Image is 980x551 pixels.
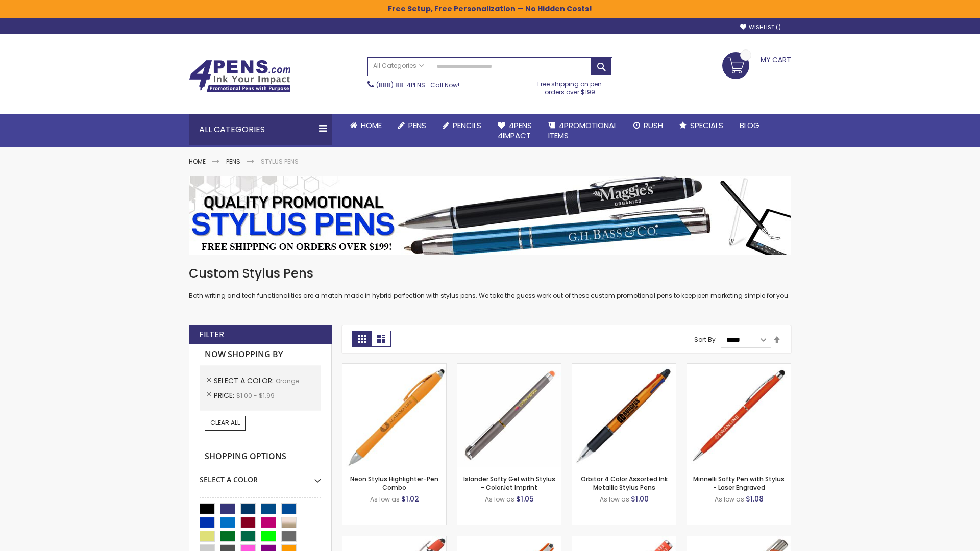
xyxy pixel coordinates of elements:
[581,474,668,491] a: Orbitor 4 Color Assorted Ink Metallic Stylus Pens
[401,494,419,504] span: $1.02
[516,494,534,504] span: $1.05
[350,474,438,491] a: Neon Stylus Highlighter-Pen Combo
[453,120,481,131] span: Pencils
[342,536,446,544] a: 4P-MS8B-Orange
[746,494,764,504] span: $1.08
[740,120,759,131] span: Blog
[368,58,429,74] a: All Categories
[572,363,676,372] a: Orbitor 4 Color Assorted Ink Metallic Stylus Pens-Orange
[527,76,613,96] div: Free shipping on pen orders over $199
[408,120,426,131] span: Pens
[373,62,424,70] span: All Categories
[261,157,299,166] strong: Stylus Pens
[205,416,246,430] a: Clear All
[236,391,275,400] span: $1.00 - $1.99
[342,364,446,467] img: Neon Stylus Highlighter-Pen Combo-Orange
[276,377,299,385] span: Orange
[457,536,561,544] a: Avendale Velvet Touch Stylus Gel Pen-Orange
[457,364,561,467] img: Islander Softy Gel with Stylus - ColorJet Imprint-Orange
[352,331,372,347] strong: Grid
[200,344,321,365] strong: Now Shopping by
[572,536,676,544] a: Marin Softy Pen with Stylus - Laser Engraved-Orange
[548,120,617,141] span: 4PROMOTIONAL ITEMS
[625,114,671,137] a: Rush
[390,114,434,137] a: Pens
[342,114,390,137] a: Home
[189,265,791,300] div: Both writing and tech functionalities are a match made in hybrid perfection with stylus pens. We ...
[200,446,321,468] strong: Shopping Options
[376,81,459,89] span: - Call Now!
[189,265,791,282] h1: Custom Stylus Pens
[694,335,716,344] label: Sort By
[731,114,768,137] a: Blog
[342,363,446,372] a: Neon Stylus Highlighter-Pen Combo-Orange
[489,114,540,147] a: 4Pens4impact
[214,375,276,386] span: Select A Color
[189,176,791,255] img: Stylus Pens
[463,474,555,491] a: Islander Softy Gel with Stylus - ColorJet Imprint
[631,494,649,504] span: $1.00
[210,418,240,427] span: Clear All
[740,23,781,31] a: Wishlist
[376,81,425,89] a: (888) 88-4PENS
[498,120,532,141] span: 4Pens 4impact
[361,120,382,131] span: Home
[644,120,663,131] span: Rush
[540,114,625,147] a: 4PROMOTIONALITEMS
[687,536,791,544] a: Tres-Chic Softy Brights with Stylus Pen - Laser-Orange
[200,467,321,485] div: Select A Color
[600,495,629,504] span: As low as
[572,364,676,467] img: Orbitor 4 Color Assorted Ink Metallic Stylus Pens-Orange
[226,157,240,166] a: Pens
[370,495,400,504] span: As low as
[214,390,236,400] span: Price
[671,114,731,137] a: Specials
[434,114,489,137] a: Pencils
[189,114,332,145] div: All Categories
[457,363,561,372] a: Islander Softy Gel with Stylus - ColorJet Imprint-Orange
[485,495,514,504] span: As low as
[693,474,785,491] a: Minnelli Softy Pen with Stylus - Laser Engraved
[189,157,206,166] a: Home
[189,60,291,92] img: 4Pens Custom Pens and Promotional Products
[199,329,224,340] strong: Filter
[690,120,723,131] span: Specials
[715,495,744,504] span: As low as
[687,364,791,467] img: Minnelli Softy Pen with Stylus - Laser Engraved-Orange
[687,363,791,372] a: Minnelli Softy Pen with Stylus - Laser Engraved-Orange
